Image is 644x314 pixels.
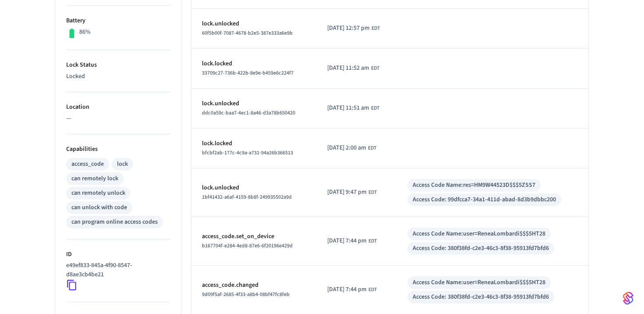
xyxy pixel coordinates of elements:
p: lock.locked [202,139,306,148]
p: 86% [79,28,91,37]
span: 33709c27-736b-422b-8e9e-b459e6c224f7 [202,69,294,77]
p: lock.unlocked [202,183,306,193]
p: lock.locked [202,59,306,68]
p: Location [66,103,170,112]
span: 1bf41432-a6af-4159-8b8f-249935502a9d [202,193,292,201]
div: Access Code Name: user=ReneaLombardi$$$5HT28 [413,278,545,287]
span: EDT [368,189,377,196]
p: — [66,114,170,123]
span: EDT [371,104,379,112]
div: America/New_York [327,143,376,153]
div: Access Code Name: res=HM9W44523D$$$5ZSS7 [413,181,535,190]
div: America/New_York [327,188,377,197]
p: lock.unlocked [202,99,306,108]
span: EDT [372,25,380,32]
div: Access Code: 380f38fd-c2e3-46c3-8f38-95913fd7bfd6 [413,244,549,253]
p: lock.unlocked [202,19,306,29]
div: can unlock with code [71,203,127,212]
span: 9d09f5af-2685-4f33-a8b4-08bf47fc8feb [202,291,290,298]
div: can remotely lock [71,174,118,183]
div: Access Code: 380f38fd-c2e3-46c3-8f38-95913fd7bfd6 [413,293,549,302]
span: [DATE] 11:51 am [327,103,369,113]
p: ID [66,250,170,259]
span: EDT [368,237,377,245]
span: ddc0a59c-baa7-4ec1-8a46-d3a78b650420 [202,109,295,117]
p: Battery [66,16,170,25]
span: 60f5b00f-7087-4678-b2e5-387e333a6e9b [202,29,293,37]
div: lock [117,160,128,169]
p: Capabilities [66,145,170,154]
div: Access Code: 99dfcca7-34a1-411d-abad-8d3b9dbbc200 [413,195,556,204]
p: access_code.set_on_device [202,232,306,241]
span: [DATE] 7:44 pm [327,236,367,246]
div: access_code [71,160,104,169]
div: America/New_York [327,103,379,113]
span: [DATE] 9:47 pm [327,188,367,197]
span: bfcbf2ab-177c-4c9a-a731-94a26b366513 [202,149,293,157]
p: Locked [66,72,170,81]
p: e49ef833-845a-4f90-8547-d8ae3cb4be21 [66,261,167,279]
div: America/New_York [327,236,377,246]
p: access_code.changed [202,281,306,290]
span: [DATE] 11:52 am [327,64,369,73]
span: EDT [368,144,376,152]
span: EDT [371,64,379,72]
div: Access Code Name: user=ReneaLombardi$$$5HT28 [413,229,545,239]
span: [DATE] 7:44 pm [327,285,367,294]
div: America/New_York [327,285,377,294]
div: can program online access codes [71,218,158,227]
span: [DATE] 12:57 pm [327,24,370,33]
span: b167704f-e284-4ed8-87e6-6f20196e429d [202,242,293,250]
div: America/New_York [327,64,379,73]
p: Lock Status [66,61,170,70]
span: EDT [368,286,377,294]
div: can remotely unlock [71,189,125,198]
span: [DATE] 2:00 am [327,143,366,153]
img: SeamLogoGradient.69752ec5.svg [623,291,633,305]
div: America/New_York [327,24,380,33]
